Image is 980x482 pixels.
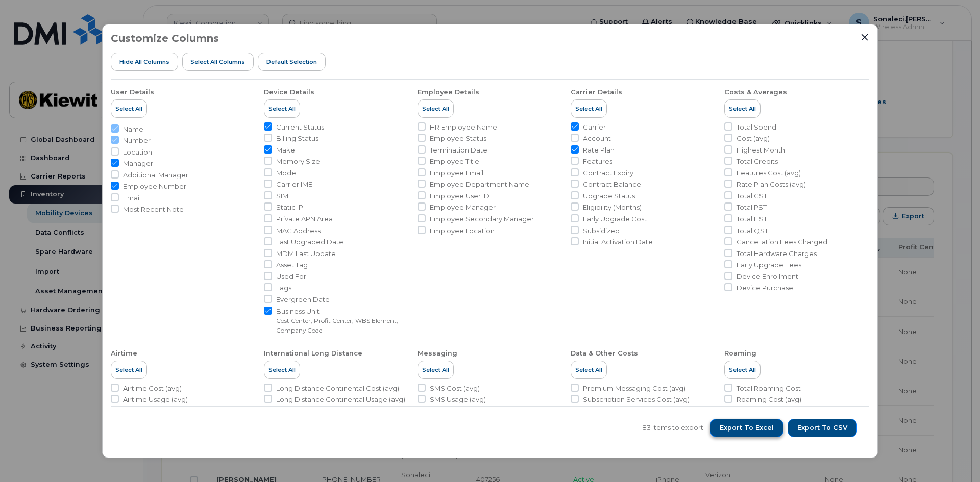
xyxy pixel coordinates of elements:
[276,249,336,259] span: MDM Last Update
[264,99,300,118] button: Select All
[123,193,141,203] span: Email
[276,317,398,334] small: Cost Center, Profit Center, WBS Element, Company Code
[797,423,847,433] span: Export to CSV
[724,349,756,358] div: Roaming
[268,366,296,374] span: Select All
[583,191,635,201] span: Upgrade Status
[724,361,761,379] button: Select All
[264,88,314,97] div: Device Details
[264,361,300,379] button: Select All
[276,157,320,166] span: Memory Size
[111,53,178,71] button: Hide All Columns
[737,202,767,212] span: Total PST
[276,202,303,212] span: Static IP
[123,159,153,168] span: Manager
[575,366,602,374] span: Select All
[571,349,638,358] div: Data & Other Costs
[729,105,756,113] span: Select All
[182,53,254,71] button: Select all Columns
[418,88,479,97] div: Employee Details
[111,361,147,379] button: Select All
[737,384,801,393] span: Total Roaming Cost
[276,260,308,270] span: Asset Tag
[418,99,454,118] button: Select All
[430,191,489,201] span: Employee User ID
[276,226,321,236] span: MAC Address
[737,168,801,178] span: Features Cost (avg)
[583,395,690,404] span: Subscription Services Cost (avg)
[737,249,817,259] span: Total Hardware Charges
[115,105,142,113] span: Select All
[264,349,362,358] div: International Long Distance
[737,260,801,270] span: Early Upgrade Fees
[737,180,806,189] span: Rate Plan Costs (avg)
[583,145,615,155] span: Rate Plan
[422,366,449,374] span: Select All
[571,361,607,379] button: Select All
[737,191,767,201] span: Total GST
[737,145,785,155] span: Highest Month
[430,384,480,393] span: SMS Cost (avg)
[276,395,405,404] span: Long Distance Continental Usage (avg)
[276,134,318,143] span: Billing Status
[642,423,703,433] span: 83 items to export
[788,419,857,437] button: Export to CSV
[276,191,288,201] span: SIM
[123,182,186,191] span: Employee Number
[583,202,642,212] span: Eligibility (Months)
[583,214,647,224] span: Early Upgrade Cost
[111,349,137,358] div: Airtime
[430,202,496,212] span: Employee Manager
[190,58,245,66] span: Select all Columns
[575,105,602,113] span: Select All
[276,295,330,305] span: Evergreen Date
[276,214,333,224] span: Private APN Area
[258,53,326,71] button: Default Selection
[430,226,495,236] span: Employee Location
[123,395,188,404] span: Airtime Usage (avg)
[583,157,612,166] span: Features
[422,105,449,113] span: Select All
[430,180,529,189] span: Employee Department Name
[583,168,633,178] span: Contract Expiry
[724,88,787,97] div: Costs & Averages
[583,384,685,393] span: Premium Messaging Cost (avg)
[583,134,611,143] span: Account
[430,145,487,155] span: Termination Date
[276,180,314,189] span: Carrier IMEI
[583,237,653,247] span: Initial Activation Date
[268,105,296,113] span: Select All
[729,366,756,374] span: Select All
[111,33,219,44] h3: Customize Columns
[266,58,317,66] span: Default Selection
[737,226,768,236] span: Total QST
[111,99,147,118] button: Select All
[123,124,143,134] span: Name
[430,168,483,178] span: Employee Email
[724,99,761,118] button: Select All
[418,361,454,379] button: Select All
[737,237,827,247] span: Cancellation Fees Charged
[430,395,486,404] span: SMS Usage (avg)
[860,33,869,42] button: Close
[115,366,142,374] span: Select All
[276,122,324,132] span: Current Status
[276,168,298,178] span: Model
[111,88,154,97] div: User Details
[737,395,801,404] span: Roaming Cost (avg)
[430,134,486,143] span: Employee Status
[737,157,778,166] span: Total Credits
[710,419,783,437] button: Export to Excel
[571,88,622,97] div: Carrier Details
[430,214,534,224] span: Employee Secondary Manager
[583,226,620,236] span: Subsidized
[583,122,606,132] span: Carrier
[583,180,641,189] span: Contract Balance
[123,136,151,145] span: Number
[430,157,479,166] span: Employee Title
[571,99,607,118] button: Select All
[737,122,776,132] span: Total Spend
[123,170,188,180] span: Additional Manager
[737,214,767,224] span: Total HST
[936,438,972,474] iframe: Messenger Launcher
